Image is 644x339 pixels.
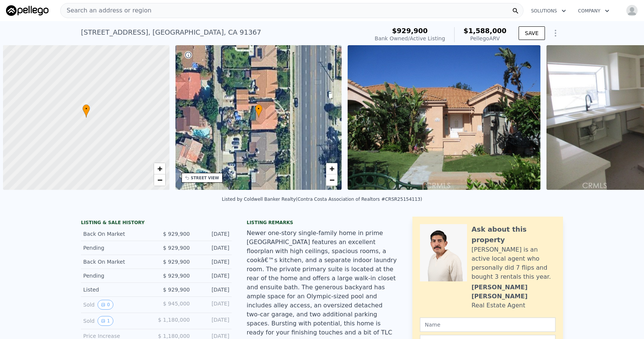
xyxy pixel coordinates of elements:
[255,104,262,118] div: •
[472,301,525,310] div: Real Estate Agent
[157,175,162,185] span: −
[83,244,150,252] div: Pending
[420,318,555,332] input: Name
[98,316,113,326] button: View historical data
[98,300,113,310] button: View historical data
[392,27,428,35] span: $929,900
[61,6,151,15] span: Search an address or region
[196,316,229,326] div: [DATE]
[82,105,90,112] span: •
[326,174,337,186] a: Zoom out
[330,164,334,173] span: +
[196,300,229,310] div: [DATE]
[255,105,262,112] span: •
[83,230,150,238] div: Back On Market
[330,175,334,185] span: −
[158,317,190,323] span: $ 1,180,000
[163,231,190,237] span: $ 929,900
[572,4,615,18] button: Company
[410,35,445,41] span: Active Listing
[163,301,190,307] span: $ 945,000
[525,4,572,18] button: Solutions
[196,272,229,279] div: [DATE]
[196,258,229,266] div: [DATE]
[82,104,90,118] div: •
[83,300,150,310] div: Sold
[83,316,150,326] div: Sold
[154,163,165,174] a: Zoom in
[163,273,190,279] span: $ 929,900
[83,258,150,266] div: Back On Market
[222,197,422,202] div: Listed by Coldwell Banker Realty (Contra Costa Association of Realtors #CRSR25154113)
[163,245,190,251] span: $ 929,900
[157,164,162,173] span: +
[81,220,232,227] div: LISTING & SALE HISTORY
[464,35,507,42] div: Pellego ARV
[326,163,337,174] a: Zoom in
[154,174,165,186] a: Zoom out
[464,27,507,35] span: $1,588,000
[163,259,190,265] span: $ 929,900
[247,220,397,226] div: Listing remarks
[83,286,150,293] div: Listed
[6,5,49,16] img: Pellego
[348,45,540,190] img: Sale: 167069103 Parcel: 55252095
[548,26,563,41] button: Show Options
[196,244,229,252] div: [DATE]
[626,5,638,17] img: avatar
[472,245,555,281] div: [PERSON_NAME] is an active local agent who personally did 7 flips and bought 3 rentals this year.
[472,224,555,245] div: Ask about this property
[519,26,545,40] button: SAVE
[83,272,150,279] div: Pending
[196,230,229,238] div: [DATE]
[472,283,555,301] div: [PERSON_NAME] [PERSON_NAME]
[81,27,261,38] div: [STREET_ADDRESS] , [GEOGRAPHIC_DATA] , CA 91367
[191,175,219,181] div: STREET VIEW
[196,286,229,293] div: [DATE]
[375,35,410,41] span: Bank Owned /
[158,333,190,339] span: $ 1,180,000
[163,287,190,293] span: $ 929,900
